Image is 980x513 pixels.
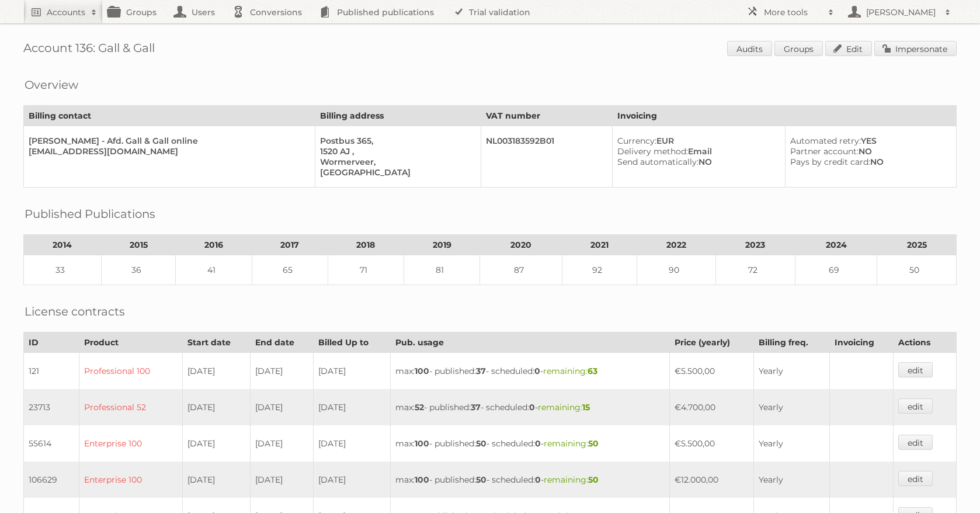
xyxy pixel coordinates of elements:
h2: More tools [764,6,822,18]
div: [EMAIL_ADDRESS][DOMAIN_NAME] [29,146,305,157]
th: 2018 [328,235,404,255]
strong: 50 [588,474,599,485]
td: max: - published: - scheduled: - [390,462,669,498]
div: [PERSON_NAME] - Afd. Gall & Gall online [29,136,305,146]
div: EUR [617,136,776,146]
td: €5.500,00 [670,353,754,390]
th: Billing contact [24,106,315,126]
td: 87 [480,255,562,285]
td: Yearly [753,425,830,462]
th: ID [24,332,79,353]
div: Email [617,146,776,157]
strong: 37 [476,366,486,376]
th: Invoicing [830,332,894,353]
th: Billing freq. [753,332,830,353]
a: Groups [774,41,823,56]
th: Billing address [315,106,481,126]
strong: 50 [588,438,599,449]
th: 2016 [176,235,252,255]
td: 69 [795,255,877,285]
td: 55614 [24,425,79,462]
th: Billed Up to [313,332,390,353]
span: Partner account: [790,146,859,157]
td: [DATE] [182,462,251,498]
div: Wormerveer, [320,157,472,167]
td: Yearly [753,389,830,425]
strong: 50 [476,474,486,485]
strong: 100 [415,474,429,485]
th: 2023 [716,235,795,255]
div: NO [790,146,947,157]
td: [DATE] [313,353,390,390]
span: remaining: [543,366,597,376]
td: Enterprise 100 [79,462,182,498]
td: [DATE] [251,389,314,425]
h2: [PERSON_NAME] [863,6,939,18]
td: [DATE] [182,389,251,425]
td: max: - published: - scheduled: - [390,389,669,425]
th: 2021 [562,235,637,255]
td: [DATE] [313,462,390,498]
strong: 0 [535,474,541,485]
td: [DATE] [251,353,314,390]
td: Professional 52 [79,389,182,425]
th: Actions [894,332,957,353]
span: Send automatically: [617,157,698,167]
th: 2019 [404,235,480,255]
strong: 0 [534,366,540,376]
th: 2025 [877,235,957,255]
td: [DATE] [313,389,390,425]
strong: 63 [588,366,597,376]
td: 81 [404,255,480,285]
td: [DATE] [182,425,251,462]
div: 1520 AJ , [320,146,472,157]
td: 92 [562,255,637,285]
span: remaining: [544,474,599,485]
td: 106629 [24,462,79,498]
a: edit [898,471,933,486]
th: VAT number [481,106,613,126]
h2: License contracts [25,303,125,320]
strong: 52 [415,402,424,413]
td: 65 [252,255,328,285]
strong: 100 [415,438,429,449]
a: edit [898,398,933,414]
span: Automated retry: [790,136,861,146]
td: 90 [637,255,716,285]
span: Delivery method: [617,146,688,157]
h2: Overview [25,76,78,93]
span: remaining: [538,402,590,413]
th: 2014 [24,235,102,255]
td: max: - published: - scheduled: - [390,353,669,390]
div: NO [617,157,776,167]
th: Start date [182,332,251,353]
td: 71 [328,255,404,285]
td: 33 [24,255,102,285]
th: Product [79,332,182,353]
td: €5.500,00 [670,425,754,462]
strong: 37 [471,402,481,413]
td: 121 [24,353,79,390]
td: 23713 [24,389,79,425]
div: [GEOGRAPHIC_DATA] [320,167,472,178]
th: Price (yearly) [670,332,754,353]
td: 50 [877,255,957,285]
td: Enterprise 100 [79,425,182,462]
td: 41 [176,255,252,285]
td: [DATE] [251,425,314,462]
th: 2017 [252,235,328,255]
span: remaining: [544,438,599,449]
td: Professional 100 [79,353,182,390]
td: [DATE] [251,462,314,498]
h1: Account 136: Gall & Gall [23,41,957,58]
th: 2020 [480,235,562,255]
td: 36 [101,255,176,285]
th: End date [251,332,314,353]
a: edit [898,435,933,450]
strong: 50 [476,438,486,449]
th: Pub. usage [390,332,669,353]
td: €12.000,00 [670,462,754,498]
td: Yearly [753,353,830,390]
div: Postbus 365, [320,136,472,146]
strong: 15 [582,402,590,413]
